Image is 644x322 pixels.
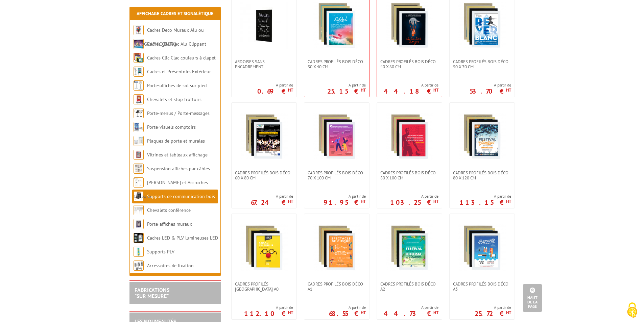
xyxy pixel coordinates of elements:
span: A partir de [384,305,438,310]
span: Cadres Profilés Bois Déco A1 [308,281,366,292]
p: 112.10 € [244,312,293,316]
span: A partir de [324,194,366,199]
img: Cadres Profilés Bois Déco A1 [313,224,360,271]
p: 44.73 € [384,312,438,316]
img: Cadres Profilés Bois Déco A3 [458,224,506,271]
img: Chevalets conférence [134,205,144,215]
span: A partir de [257,82,293,88]
p: 67.24 € [251,200,293,204]
a: Cadres Profilés Bois Déco 40 x 60 cm [377,59,442,69]
a: Cadres Profilés Bois Déco 80 x 120 cm [450,170,515,180]
a: Affichage Cadres et Signalétique [137,10,213,17]
a: Supports de communication bois [147,193,215,199]
span: A partir de [475,305,511,310]
a: Cadres Profilés Bois Déco A1 [304,281,369,292]
span: A partir de [459,194,511,199]
img: Cadres Profilés Bois Déco A2 [386,224,433,271]
img: Suspension affiches par câbles [134,164,144,174]
span: Cadres Profilés Bois Déco 50 x 70 cm [453,59,511,69]
span: A partir de [384,82,438,88]
img: Porte-visuels comptoirs [134,122,144,132]
a: Cadres Profilés Bois Déco 50 x 70 cm [450,59,515,69]
sup: HT [288,87,293,93]
span: Cadres Profilés Bois Déco 60 x 80 cm [235,170,293,180]
a: Cadres Profilés Bois Déco 80 x 100 cm [377,170,442,180]
img: Porte-affiches muraux [134,219,144,229]
img: Cadres Profilés Bois Déco A0 [240,224,288,271]
a: Porte-affiches muraux [147,221,192,227]
img: Cadres Profilés Bois Déco 40 x 60 cm [386,2,433,49]
sup: HT [361,198,366,204]
sup: HT [433,309,438,315]
a: Haut de la page [523,284,542,312]
p: 25.15 € [327,89,366,93]
span: Cadres Profilés [GEOGRAPHIC_DATA] A0 [235,281,293,292]
a: Cadres Profilés Bois Déco 30 x 40 cm [304,59,369,69]
img: Cadres Profilés Bois Déco 50 x 70 cm [458,2,506,49]
sup: HT [433,198,438,204]
span: Cadres Profilés Bois Déco 80 x 100 cm [380,170,438,180]
a: Cadres Deco Muraux Alu ou [GEOGRAPHIC_DATA] [134,27,204,47]
a: Suspension affiches par câbles [147,166,210,172]
img: Cadres Profilés Bois Déco 30 x 40 cm [313,2,360,49]
span: Cadres Profilés Bois Déco 30 x 40 cm [308,59,366,69]
p: 44.18 € [384,89,438,93]
sup: HT [288,198,293,204]
img: Plaques de porte et murales [134,136,144,146]
p: 25.72 € [475,312,511,316]
a: Cadres Profilés Bois Déco A2 [377,281,442,292]
span: A partir de [327,82,366,88]
p: 113.15 € [459,200,511,204]
span: A partir de [390,194,438,199]
sup: HT [506,309,511,315]
a: Cadres Clic-Clac Alu Clippant [147,41,206,47]
span: A partir de [244,305,293,310]
a: Cadres Profilés [GEOGRAPHIC_DATA] A0 [232,281,296,292]
sup: HT [288,309,293,315]
p: 0.69 € [257,89,293,93]
a: Chevalets et stop trottoirs [147,96,201,102]
a: Porte-menus / Porte-messages [147,110,210,116]
img: Supports PLV [134,247,144,257]
span: Cadres Profilés Bois Déco 40 x 60 cm [380,59,438,69]
img: Cadres Profilés Bois Déco 80 x 120 cm [458,113,506,160]
span: Cadres Profilés Bois Déco 80 x 120 cm [453,170,511,180]
a: Chevalets conférence [147,207,191,213]
span: A partir de [251,194,293,199]
img: Cadres Profilés Bois Déco 80 x 100 cm [386,113,433,160]
p: 91.95 € [324,200,366,204]
img: Porte-affiches de sol sur pied [134,80,144,91]
p: 68.55 € [329,312,366,316]
a: Cadres Profilés Bois Déco A3 [450,281,515,292]
span: Cadres Profilés Bois Déco 70 x 100 cm [308,170,366,180]
img: Cadres Profilés Bois Déco 60 x 80 cm [240,113,288,160]
sup: HT [361,87,366,93]
sup: HT [433,87,438,93]
span: Ardoises sans encadrement [235,59,293,69]
img: Cadres et Présentoirs Extérieur [134,67,144,77]
a: Plaques de porte et murales [147,138,205,144]
a: Cadres Profilés Bois Déco 70 x 100 cm [304,170,369,180]
img: Cadres LED & PLV lumineuses LED [134,233,144,243]
a: Porte-visuels comptoirs [147,124,196,130]
a: FABRICATIONS"Sur Mesure" [135,287,169,299]
a: Cadres Clic-Clac couleurs à clapet [147,55,216,61]
span: Cadres Profilés Bois Déco A3 [453,281,511,292]
a: Cadres Profilés Bois Déco 60 x 80 cm [232,170,296,180]
p: 53.70 € [470,89,511,93]
button: Cookies (fenêtre modale) [620,299,644,322]
img: Vitrines et tableaux affichage [134,150,144,160]
img: Accessoires de fixation [134,261,144,271]
a: Cadres et Présentoirs Extérieur [147,69,211,75]
sup: HT [361,309,366,315]
img: Cookies (fenêtre modale) [624,302,641,319]
a: Porte-affiches de sol sur pied [147,82,207,89]
span: A partir de [470,82,511,88]
span: A partir de [329,305,366,310]
img: Cimaises et Accroches tableaux [134,177,144,188]
p: 103.25 € [390,200,438,204]
a: Vitrines et tableaux affichage [147,152,208,158]
img: Chevalets et stop trottoirs [134,94,144,104]
sup: HT [506,198,511,204]
a: Ardoises sans encadrement [232,59,296,69]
